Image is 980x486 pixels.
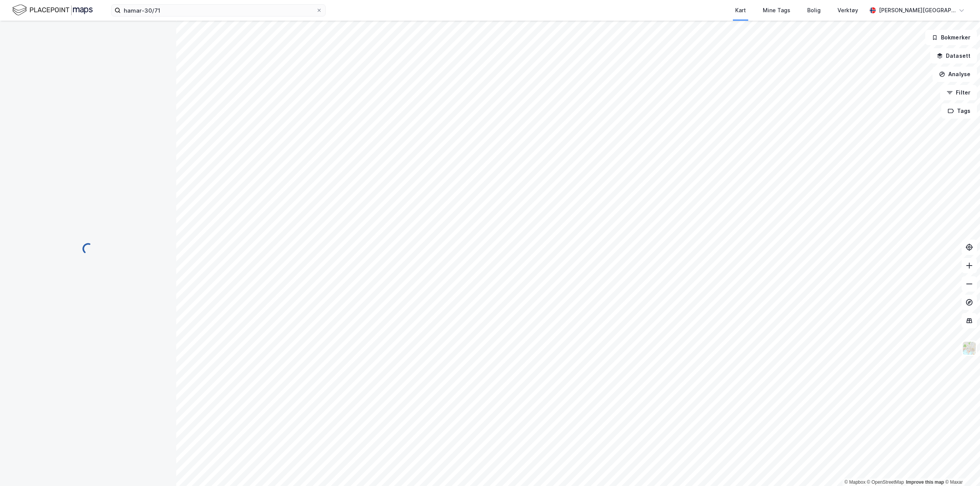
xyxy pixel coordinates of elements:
iframe: Chat Widget [942,449,980,486]
div: [PERSON_NAME][GEOGRAPHIC_DATA] [879,6,955,15]
button: Datasett [930,48,977,64]
div: Kart [735,6,746,15]
input: Søk på adresse, matrikkel, gårdeiere, leietakere eller personer [121,5,316,16]
img: spinner.a6d8c91a73a9ac5275cf975e30b51cfb.svg [82,243,94,255]
button: Filter [940,85,977,100]
a: Improve this map [906,479,944,485]
a: OpenStreetMap [867,479,904,485]
a: Mapbox [844,479,865,485]
div: Bolig [807,6,821,15]
button: Analyse [932,67,977,82]
button: Tags [941,103,977,119]
div: Verktøy [837,6,858,15]
img: logo.f888ab2527a4732fd821a326f86c7f29.svg [12,3,93,17]
button: Bokmerker [925,30,977,45]
div: Mine Tags [763,6,790,15]
img: Z [962,341,977,356]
